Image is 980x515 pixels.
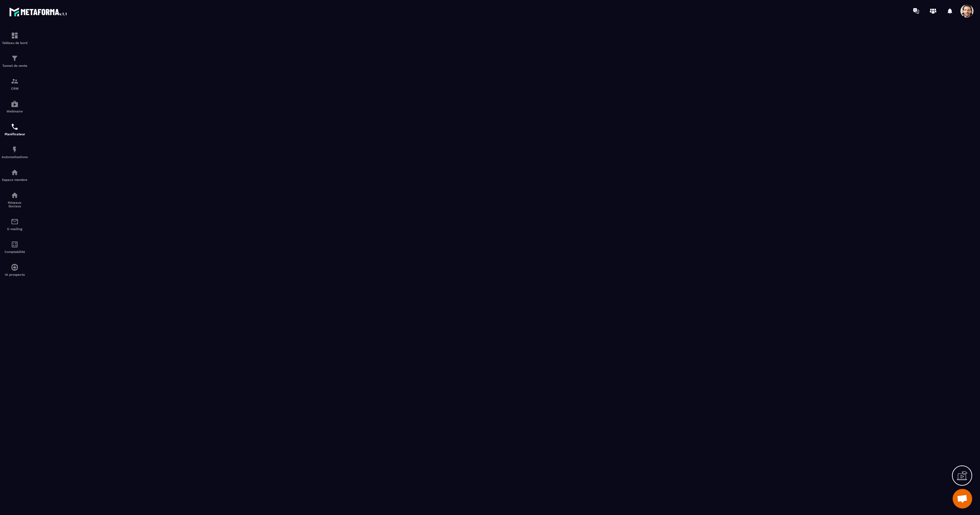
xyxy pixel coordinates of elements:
img: logo [9,6,68,18]
p: Réseaux Sociaux [2,201,28,208]
p: Tunnel de vente [2,64,28,67]
p: Tableau de bord [2,41,28,45]
a: automationsautomationsWebinaire [2,95,28,118]
img: formation [11,32,19,39]
img: automations [11,169,19,176]
p: Planificateur [2,132,28,136]
a: accountantaccountantComptabilité [2,236,28,258]
p: Webinaire [2,110,28,113]
a: emailemailE-mailing [2,213,28,236]
img: formation [11,54,19,62]
img: scheduler [11,123,19,131]
a: schedulerschedulerPlanificateur [2,118,28,141]
p: Comptabilité [2,250,28,254]
a: Mở cuộc trò chuyện [953,489,972,508]
a: automationsautomationsAutomatisations [2,141,28,164]
a: formationformationCRM [2,72,28,95]
img: social-network [11,191,19,199]
img: automations [11,100,19,108]
a: social-networksocial-networkRéseaux Sociaux [2,186,28,213]
a: automationsautomationsEspace membre [2,164,28,186]
p: E-mailing [2,227,28,231]
img: email [11,218,19,226]
p: IA prospects [2,273,28,276]
p: CRM [2,87,28,90]
img: formation [11,77,19,85]
p: Automatisations [2,155,28,159]
p: Espace membre [2,178,28,182]
a: formationformationTableau de bord [2,27,28,50]
img: accountant [11,241,19,248]
a: formationformationTunnel de vente [2,50,28,72]
img: automations [11,263,19,271]
img: automations [11,146,19,154]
